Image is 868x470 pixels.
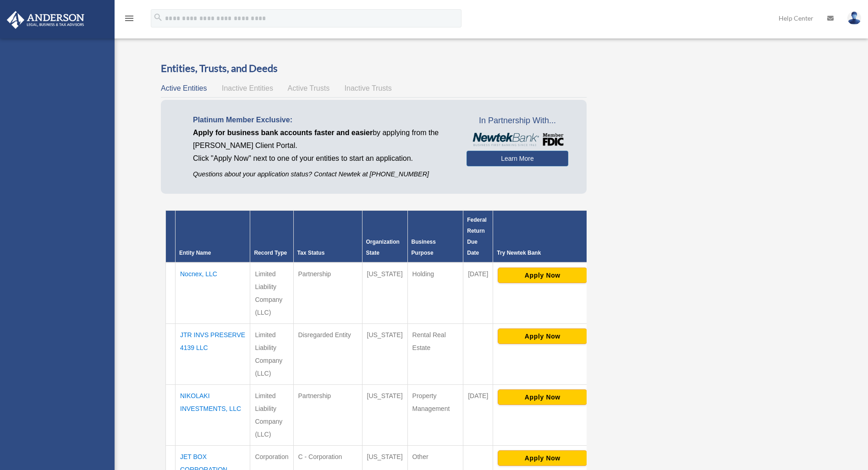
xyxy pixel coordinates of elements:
a: Learn More [467,151,568,166]
i: menu [124,13,135,24]
span: In Partnership With... [467,114,568,128]
h3: Entities, Trusts, and Deeds [161,61,587,76]
td: Nocnex, LLC [176,262,250,324]
a: menu [124,16,135,24]
th: Business Purpose [407,211,463,263]
button: Apply Now [498,268,587,283]
th: Federal Return Due Date [463,211,493,263]
td: Limited Liability Company (LLC) [250,262,293,324]
td: Partnership [293,262,362,324]
button: Apply Now [498,389,587,405]
span: Active Entities [161,84,207,92]
span: Inactive Trusts [345,84,392,92]
button: Apply Now [498,328,587,344]
img: Anderson Advisors Platinum Portal [4,11,87,29]
span: Active Trusts [288,84,330,92]
p: Click "Apply Now" next to one of your entities to start an application. [193,152,453,165]
td: Rental Real Estate [407,324,463,385]
th: Entity Name [176,211,250,263]
td: Disregarded Entity [293,324,362,385]
i: search [153,12,163,22]
th: Organization State [362,211,407,263]
img: NewtekBankLogoSM.png [471,133,563,147]
p: Platinum Member Exclusive: [193,114,453,126]
th: Tax Status [293,211,362,263]
td: [DATE] [463,262,493,324]
span: Apply for business bank accounts faster and easier [193,129,373,137]
td: Property Management [407,385,463,446]
td: NIKOLAKI INVESTMENTS, LLC [176,385,250,446]
p: by applying from the [PERSON_NAME] Client Portal. [193,126,453,152]
td: Limited Liability Company (LLC) [250,324,293,385]
td: [DATE] [463,385,493,446]
td: [US_STATE] [362,262,407,324]
td: Partnership [293,385,362,446]
div: Try Newtek Bank [497,247,588,258]
th: Record Type [250,211,293,263]
td: JTR INVS PRESERVE 4139 LLC [176,324,250,385]
td: Holding [407,262,463,324]
td: [US_STATE] [362,385,407,446]
img: User Pic [847,11,861,25]
td: Limited Liability Company (LLC) [250,385,293,446]
p: Questions about your application status? Contact Newtek at [PHONE_NUMBER] [193,169,453,180]
button: Apply Now [498,450,587,466]
td: [US_STATE] [362,324,407,385]
span: Inactive Entities [222,84,273,92]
